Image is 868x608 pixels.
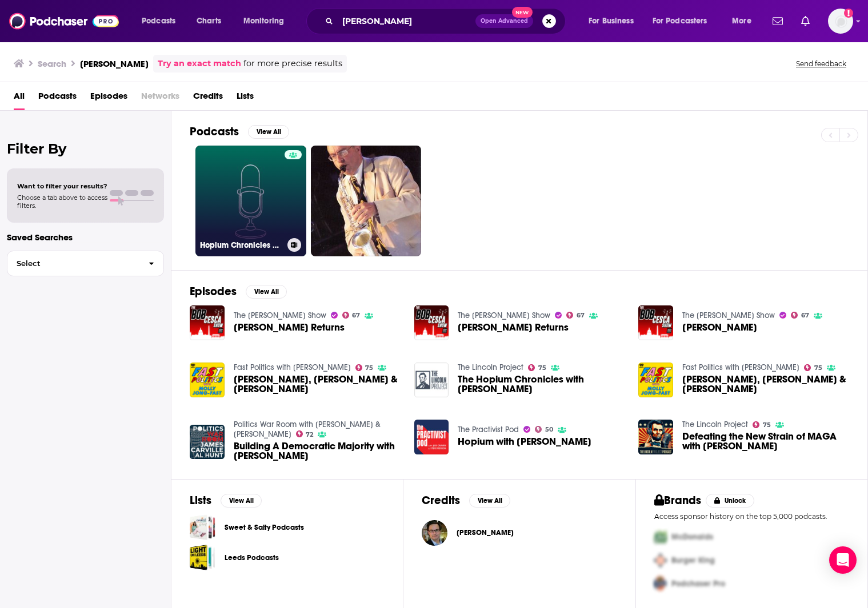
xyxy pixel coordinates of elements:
[221,494,262,508] button: View All
[481,18,528,24] span: Open Advanced
[638,305,673,340] img: Simon Rosenberg
[422,493,460,508] h2: Credits
[538,365,546,371] span: 75
[190,425,225,460] img: Building A Democratic Majority with Simon Rosenberg
[414,363,449,397] a: The Hopium Chronicles with Simon Rosenberg
[7,232,164,243] p: Saved Searches
[724,12,766,30] button: open menu
[682,375,849,394] span: [PERSON_NAME], [PERSON_NAME] & [PERSON_NAME]
[190,305,225,340] img: Simon Rosenberg Returns
[638,420,673,454] img: Defeating the New Strain of MAGA with Simon Rosenberg
[682,432,849,451] span: Defeating the New Strain of MAGA with [PERSON_NAME]
[458,363,523,372] a: The Lincoln Project
[458,375,625,394] span: The Hopium Chronicles with [PERSON_NAME]
[753,421,771,428] a: 75
[671,579,725,589] span: Podchaser Pro
[706,494,754,508] button: Unlock
[38,58,66,69] h3: Search
[458,323,569,332] a: Simon Rosenberg Returns
[650,549,671,572] img: Second Pro Logo
[190,514,215,540] a: Sweet & Salty Podcasts
[141,87,179,110] span: Networks
[338,12,475,30] input: Search podcasts, credits, & more...
[234,323,345,332] a: Simon Rosenberg Returns
[317,8,577,34] div: Search podcasts, credits, & more...
[190,124,239,139] h2: Podcasts
[512,7,533,18] span: New
[193,87,223,110] a: Credits
[80,58,149,69] h3: [PERSON_NAME]
[190,363,225,397] img: Katie Phang, Jonathan Feinblatt & Simon Rosenberg
[654,512,849,521] p: Access sponsor history on the top 5,000 podcasts.
[365,365,373,371] span: 75
[469,494,510,508] button: View All
[14,87,25,110] a: All
[190,284,287,299] a: EpisodesView All
[682,363,799,372] a: Fast Politics with Molly Jong-Fast
[306,432,313,437] span: 72
[234,311,326,320] a: The Bob Cesca Show
[458,311,550,320] a: The Bob Cesca Show
[9,10,119,32] img: Podchaser - Follow, Share and Rate Podcasts
[342,312,361,319] a: 67
[682,375,849,394] a: Justin Wolfers, Jared Huffman & Simon Rosenberg
[844,9,853,18] svg: Add a profile image
[828,9,853,34] button: Show profile menu
[142,13,175,29] span: Podcasts
[234,441,401,461] span: Building A Democratic Majority with [PERSON_NAME]
[638,363,673,397] img: Justin Wolfers, Jared Huffman & Simon Rosenberg
[457,528,514,537] span: [PERSON_NAME]
[457,528,514,537] a: Simon Rosenberg
[804,364,822,371] a: 75
[458,375,625,394] a: The Hopium Chronicles with Simon Rosenberg
[654,493,702,508] h2: Brands
[158,57,241,70] a: Try an exact match
[243,13,284,29] span: Monitoring
[17,194,107,210] span: Choose a tab above to access filters.
[234,441,401,461] a: Building A Democratic Majority with Simon Rosenberg
[528,364,546,371] a: 75
[763,422,771,428] span: 75
[589,13,634,29] span: For Business
[355,364,374,371] a: 75
[422,520,447,546] img: Simon Rosenberg
[234,363,351,372] a: Fast Politics with Molly Jong-Fast
[768,11,787,31] a: Show notifications dropdown
[17,182,107,190] span: Want to filter your results?
[225,551,279,564] a: Leeds Podcasts
[650,525,671,549] img: First Pro Logo
[682,432,849,451] a: Defeating the New Strain of MAGA with Simon Rosenberg
[7,140,164,157] h2: Filter By
[243,57,342,70] span: for more precise results
[653,13,707,29] span: For Podcasters
[801,313,809,318] span: 67
[190,124,289,139] a: PodcastsView All
[581,12,648,30] button: open menu
[237,87,254,110] a: Lists
[791,312,809,319] a: 67
[7,251,164,276] button: Select
[422,493,510,508] a: CreditsView All
[829,546,857,574] div: Open Intercom Messenger
[414,420,449,454] img: Hopium with Simon Rosenberg
[190,545,215,570] a: Leeds Podcasts
[814,365,822,371] span: 75
[458,437,591,446] a: Hopium with Simon Rosenberg
[7,260,139,267] span: Select
[414,305,449,340] img: Simon Rosenberg Returns
[90,87,127,110] span: Episodes
[190,493,262,508] a: ListsView All
[195,146,306,256] a: Hopium Chronicles With [PERSON_NAME] Podcast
